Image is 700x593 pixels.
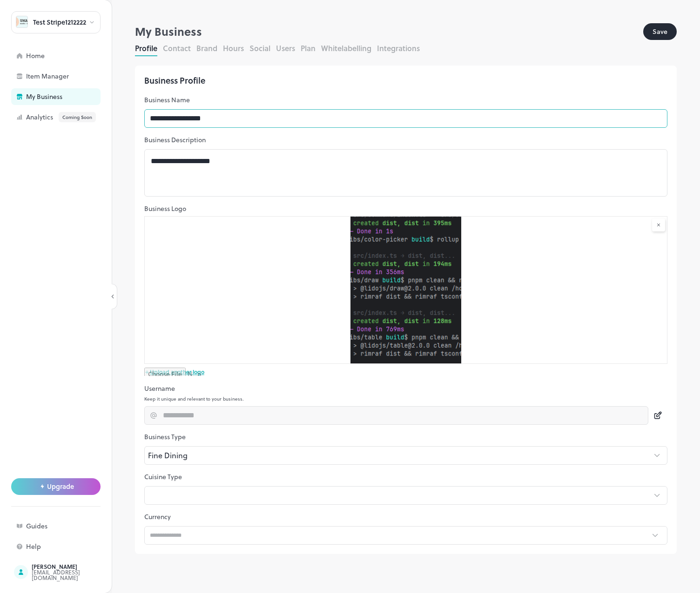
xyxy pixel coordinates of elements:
[144,486,652,505] div: ​
[321,43,371,53] button: Whitelabelling
[377,43,420,53] button: Integrations
[163,43,191,53] button: Contact
[144,95,667,105] p: Business Name
[196,43,217,53] button: Brand
[144,135,667,145] p: Business Description
[144,432,667,441] p: Business Type
[26,53,119,59] div: Home
[16,16,27,27] img: avatar
[135,43,157,53] button: Profile
[144,384,667,393] p: Username
[145,217,667,363] img: 1755956680119y1b0mw30ums.png
[47,483,74,490] span: Upgrade
[33,19,86,26] div: Test Stripe1212222
[59,112,96,122] div: Coming Soon
[26,523,119,529] div: Guides
[26,543,119,550] div: Help
[249,43,270,53] button: Social
[26,73,119,79] div: Item Manager
[144,396,667,402] p: Keep it unique and relevant to your business.
[144,472,667,481] p: Cuisine Type
[144,446,652,465] div: Fine Dining
[32,569,119,580] div: [EMAIL_ADDRESS][DOMAIN_NAME]
[646,526,664,545] button: Open
[144,204,667,213] p: Business Logo
[135,23,643,40] div: My Business
[223,43,244,53] button: Hours
[26,93,119,100] div: My Business
[32,564,119,569] div: [PERSON_NAME]
[144,512,667,521] p: Currency
[301,43,316,53] button: Plan
[26,112,119,122] div: Analytics
[643,23,677,40] button: Save
[276,43,295,53] button: Users
[144,75,667,86] div: Business Profile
